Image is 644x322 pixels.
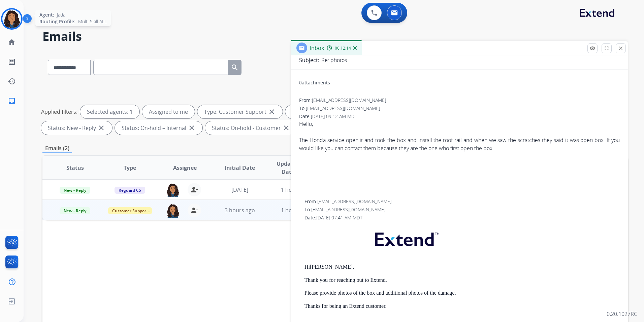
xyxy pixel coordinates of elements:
[304,214,620,221] div: Date:
[304,264,620,270] p: Hi
[589,45,595,51] mat-icon: remove_red_eye
[285,105,374,118] div: Type: Shipping Protection
[108,207,152,214] span: Customer Support
[41,121,112,135] div: Status: New - Reply
[273,160,303,176] span: Updated Date
[197,105,283,118] div: Type: Customer Support
[8,77,16,85] mat-icon: history
[281,186,309,193] span: 1 hour ago
[311,113,357,119] span: [DATE] 09:12 AM MDT
[57,11,65,18] span: Jada
[42,30,628,43] h2: Emails
[317,198,391,205] span: [EMAIL_ADDRESS][DOMAIN_NAME]
[8,38,16,46] mat-icon: home
[166,183,180,197] img: agent-avatar
[299,105,620,112] div: To:
[316,214,362,221] span: [DATE] 07:41 AM MDT
[115,187,145,194] span: Reguard CS
[304,198,620,205] div: From:
[304,290,620,296] p: Please provide photos of the box and additional photos of the damage.
[173,164,197,172] span: Assignee
[310,44,324,52] span: Inbox
[268,108,276,116] mat-icon: close
[60,187,90,194] span: New - Reply
[8,58,16,66] mat-icon: list_alt
[142,105,195,118] div: Assigned to me
[124,164,136,172] span: Type
[166,204,180,218] img: agent-avatar
[281,207,309,214] span: 1 hour ago
[78,18,107,25] span: Multi Skill ALL
[618,45,624,51] mat-icon: close
[97,124,105,132] mat-icon: close
[304,206,620,213] div: To:
[231,63,239,72] mat-icon: search
[225,207,255,214] span: 3 hours ago
[231,186,248,193] span: [DATE]
[604,45,610,51] mat-icon: fullscreen
[299,56,319,64] p: Subject:
[2,9,21,28] img: avatar
[306,105,380,111] span: [EMAIL_ADDRESS][DOMAIN_NAME]
[115,121,202,135] div: Status: On-hold – Internal
[41,108,77,116] p: Applied filters:
[225,164,255,172] span: Initial Date
[310,264,354,270] strong: [PERSON_NAME],
[312,97,386,103] span: [EMAIL_ADDRESS][DOMAIN_NAME]
[299,97,620,104] div: From:
[39,18,75,25] span: Routing Profile:
[8,97,16,105] mat-icon: inbox
[299,113,620,120] div: Date:
[39,11,54,18] span: Agent:
[366,224,446,251] img: extend.png
[42,144,72,153] p: Emails (2)
[335,46,351,51] span: 00:12:14
[311,206,385,213] span: [EMAIL_ADDRESS][DOMAIN_NAME]
[190,186,198,194] mat-icon: person_remove
[607,310,637,318] p: 0.20.1027RC
[299,120,620,193] span: Hello,
[282,124,290,132] mat-icon: close
[188,124,196,132] mat-icon: close
[80,105,139,118] div: Selected agents: 1
[304,277,620,283] p: Thank you for reaching out to Extend.
[60,207,90,214] span: New - Reply
[321,56,347,64] p: Re: photos
[299,79,302,86] span: 0
[304,303,620,309] p: Thanks for being an Extend customer.
[299,136,620,152] div: The Honda service open it and took the box and install the roof rail and when we saw the scratche...
[66,164,84,172] span: Status
[299,79,330,86] div: attachments
[205,121,297,135] div: Status: On-hold - Customer
[190,206,198,214] mat-icon: person_remove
